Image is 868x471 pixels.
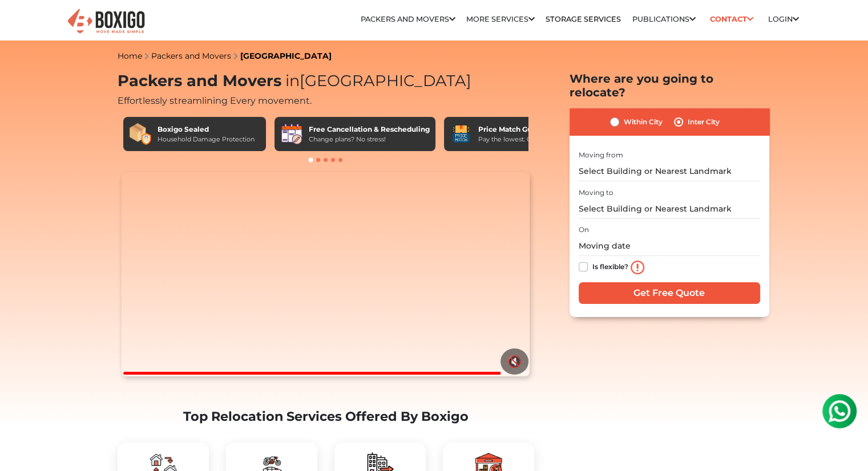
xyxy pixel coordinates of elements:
[118,95,312,106] span: Effortlessly streamlining Every movement.
[688,115,720,129] label: Inter City
[579,236,760,256] input: Moving date
[579,188,613,198] label: Moving to
[285,71,300,90] span: in
[66,7,146,35] img: Boxigo
[309,135,430,144] div: Change plans? No stress!
[579,199,760,219] input: Select Building or Nearest Landmark
[570,72,769,99] h2: Where are you going to relocate?
[466,15,535,23] a: More services
[158,135,255,144] div: Household Damage Protection
[579,161,760,181] input: Select Building or Nearest Landmark
[632,15,696,23] a: Publications
[478,124,565,135] div: Price Match Guarantee
[151,51,231,61] a: Packers and Movers
[631,261,644,274] img: info
[122,172,530,376] video: Your browser does not support the video tag.
[768,15,799,23] a: Login
[361,15,455,23] a: Packers and Movers
[500,348,528,375] button: 🔇
[579,282,760,304] input: Get Free Quote
[118,409,534,424] h2: Top Relocation Services Offered By Boxigo
[706,10,757,28] a: Contact
[624,115,663,129] label: Within City
[240,51,332,61] a: [GEOGRAPHIC_DATA]
[309,124,430,135] div: Free Cancellation & Rescheduling
[579,225,589,235] label: On
[11,11,34,34] img: whatsapp-icon.svg
[579,150,623,160] label: Moving from
[592,260,628,272] label: Is flexible?
[478,135,565,144] div: Pay the lowest. Guaranteed!
[118,72,534,91] h1: Packers and Movers
[158,124,255,135] div: Boxigo Sealed
[281,71,471,90] span: [GEOGRAPHIC_DATA]
[280,123,303,145] img: Free Cancellation & Rescheduling
[118,51,142,61] a: Home
[129,123,152,145] img: Boxigo Sealed
[546,15,621,23] a: Storage Services
[450,123,473,145] img: Price Match Guarantee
